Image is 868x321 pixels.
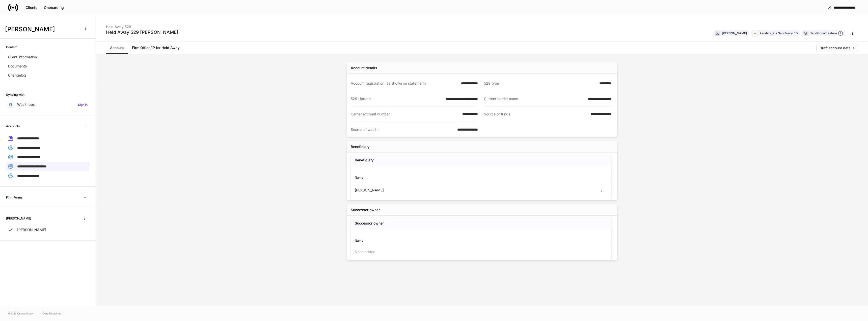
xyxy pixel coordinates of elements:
[351,96,443,101] div: 529 Update
[78,102,88,107] h6: Sign in
[355,175,481,180] div: Name
[484,112,587,117] div: Source of funds
[6,195,22,200] h6: Firm Forms
[759,31,798,36] div: Pershing via Sanctuary BD
[484,96,585,101] div: Current carrier name
[106,21,178,29] div: Held Away 529
[6,62,90,71] a: Documents
[351,127,454,132] div: Source of wealth
[6,53,90,62] a: Client information
[355,238,481,243] div: Name
[351,246,611,257] div: None added
[8,73,26,78] p: Changelog
[43,311,62,315] a: Data Disclaimer
[6,225,90,234] a: [PERSON_NAME]
[17,102,35,107] p: Wealthbox
[6,216,31,221] h6: [PERSON_NAME]
[25,6,37,9] div: Clients
[816,44,858,52] button: Draft account details
[6,71,90,80] a: Changelog
[355,221,384,226] h5: Successor owner
[351,81,458,86] div: Account registration (as shown on statement)
[6,124,20,129] h6: Accounts
[41,4,67,12] button: Onboarding
[810,31,843,36] div: 1 additional feature
[8,311,33,315] span: © 2025 OneAdvisory
[351,207,380,212] div: Successor owner
[355,188,481,193] div: [PERSON_NAME]
[17,227,46,232] p: [PERSON_NAME]
[6,100,90,109] a: WealthboxSign in
[351,65,377,70] div: Account details
[351,112,459,117] div: Carrier account number
[6,92,24,97] h6: Syncing with
[820,46,855,50] div: Draft account details
[722,31,747,36] div: [PERSON_NAME]
[351,144,370,149] div: Beneficiary
[106,29,178,35] div: Held Away 529 [PERSON_NAME]
[22,4,41,12] button: Clients
[5,25,78,33] h3: [PERSON_NAME]
[8,64,27,69] p: Documents
[8,55,37,60] p: Client information
[106,42,128,54] a: Account
[484,81,596,86] div: 529 type
[128,42,184,54] a: Firm Office/IP for Held Away
[44,6,64,9] div: Onboarding
[355,158,374,163] h5: Beneficiary
[6,45,17,50] h6: Content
